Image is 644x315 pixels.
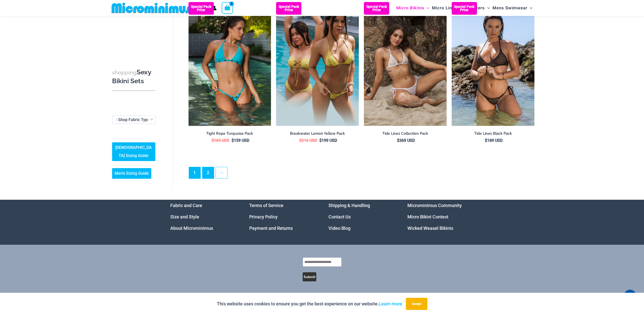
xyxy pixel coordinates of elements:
h2: Tight Rope Turquoise Pack [189,131,271,136]
span: Micro Bikinis [396,2,424,14]
aside: Footer Widget 1 [170,200,237,234]
bdi: 216 USD [299,138,317,143]
b: Special Pack Price [364,5,389,12]
bdi: 159 USD [232,138,249,143]
span: $ [299,138,302,143]
a: Tide Lines Collection Pack [364,131,447,138]
span: Page 1 [189,167,200,178]
button: Accept [406,298,427,310]
a: → [216,167,227,178]
nav: Menu [407,200,474,234]
b: Special Pack Price [189,5,214,12]
a: Mens SwimwearMenu ToggleMenu Toggle [491,2,534,14]
img: MM SHOP LOGO FLAT [110,2,193,14]
b: Special Pack Price [452,5,477,12]
bdi: 189 USD [485,138,503,143]
a: Tight Rope Turquoise Pack [189,131,271,138]
span: Menu Toggle [463,2,468,14]
a: Fabric and Care [170,203,202,208]
a: Tight Rope Turquoise 319 Tri Top 4228 Thong Bottom 02 Tight Rope Turquoise 319 Tri Top 4228 Thong... [189,2,271,126]
bdi: 165 USD [212,138,229,143]
span: Micro Lingerie [432,2,463,14]
b: Special Pack Price [276,5,301,12]
a: Payment and Returns [249,226,293,231]
a: Microminimus Community [407,203,462,208]
span: $ [232,138,234,143]
a: OutersMenu ToggleMenu Toggle [469,2,491,14]
a: Tide Lines Black Pack [452,131,534,138]
a: Micro Bikini Contest [407,214,448,219]
h2: Breakwater Lemon Yellow Pack [276,131,359,136]
img: Breakwater Lemon Yellow Bikini Pack [276,2,359,126]
a: Tide Lines Black 350 Halter Top 470 Thong 04 Tide Lines Black 350 Halter Top 470 Thong 03Tide Lin... [452,2,534,126]
a: Learn more [379,301,402,306]
p: This website uses cookies to ensure you get the best experience on our website. [217,300,402,308]
aside: Footer Widget 3 [328,200,395,234]
bdi: 199 USD [319,138,337,143]
span: Menu Toggle [485,2,490,14]
a: Breakwater Lemon Yellow Pack [276,131,359,138]
a: Wicked Weasel Bikinis [407,226,453,231]
bdi: 369 USD [397,138,415,143]
img: Tight Rope Turquoise 319 Tri Top 4228 Thong Bottom 02 [189,2,271,126]
h2: Tide Lines Collection Pack [364,131,447,136]
span: Mens Swimwear [492,2,527,14]
button: Submit [303,272,316,281]
span: Menu Toggle [527,2,532,14]
nav: Product Pagination [189,167,534,182]
nav: Site Navigation [394,1,535,15]
a: Account icon link [212,6,217,10]
img: Tide Lines White 308 Tri Top 470 Thong 07 [364,2,447,126]
aside: Footer Widget 2 [249,200,316,234]
span: shopping [112,69,137,76]
span: - Shop Fabric Type [116,117,150,122]
span: Outers [470,2,485,14]
a: Shipping & Handling [328,203,370,208]
span: - Shop Fabric Type [112,116,155,124]
aside: Footer Widget 4 [407,200,474,234]
a: [DEMOGRAPHIC_DATA] Sizing Guide [112,142,155,161]
a: Privacy Policy [249,214,278,219]
a: Micro BikinisMenu ToggleMenu Toggle [395,2,431,14]
a: Micro LingerieMenu ToggleMenu Toggle [431,2,469,14]
a: Page 2 [202,167,214,178]
a: Size and Style [170,214,199,219]
span: $ [319,138,322,143]
a: Men’s Sizing Guide [112,168,151,179]
h2: Tide Lines Black Pack [452,131,534,136]
span: Menu Toggle [424,2,429,14]
a: Tide Lines White 308 Tri Top 470 Thong 07 Tide Lines Black 308 Tri Top 480 Micro 01Tide Lines Bla... [364,2,447,126]
nav: Menu [170,200,237,234]
a: Breakwater Lemon Yellow Bikini Pack Breakwater Lemon Yellow Bikini Pack 2Breakwater Lemon Yellow ... [276,2,359,126]
nav: Menu [249,200,316,234]
nav: Menu [328,200,395,234]
img: Tide Lines Black 350 Halter Top 470 Thong 04 [452,2,534,126]
span: - Shop Fabric Type [112,116,155,124]
span: $ [212,138,214,143]
span: $ [485,138,487,143]
a: View Shopping Cart, empty [222,2,233,14]
a: About Microminimus [170,226,213,231]
a: Terms of Service [249,203,283,208]
span: $ [397,138,399,143]
a: Video Blog [328,226,350,231]
h3: Sexy Bikini Sets [112,68,155,85]
a: Contact Us [328,214,351,219]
